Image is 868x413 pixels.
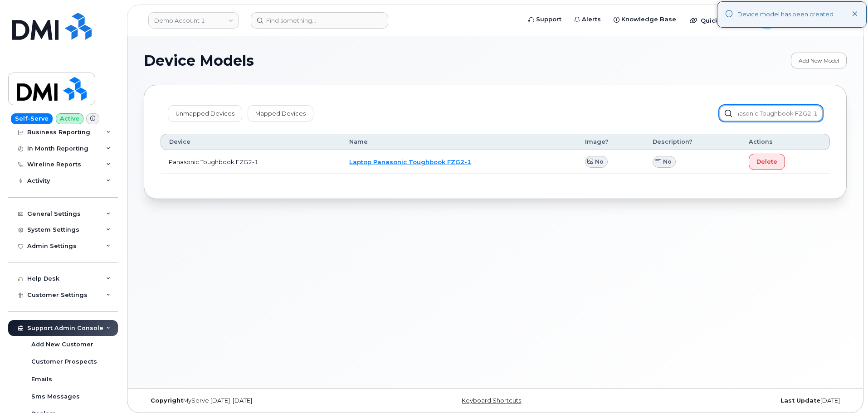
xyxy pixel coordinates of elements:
[248,105,313,121] a: Mapped Devices
[595,157,604,166] span: No
[144,54,254,68] span: Device Models
[663,157,672,166] span: No
[719,105,823,121] input: Search
[151,397,183,404] strong: Copyright
[168,105,242,121] a: Unmapped Devices
[741,134,830,150] th: Actions
[756,157,777,166] span: Delete
[341,134,576,150] th: Name
[462,397,521,404] a: Keyboard Shortcuts
[737,10,834,19] div: Device model has been created
[612,397,847,404] div: [DATE]
[161,134,341,150] th: Device
[644,134,740,150] th: Description?
[791,53,847,68] a: Add New Model
[161,150,341,174] td: Panasonic Toughbook FZG2-1
[577,134,645,150] th: Image?
[349,158,471,165] a: Laptop Panasonic Toughbook FZG2-1
[749,154,785,170] button: Delete
[780,397,820,404] strong: Last Update
[144,397,378,404] div: MyServe [DATE]–[DATE]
